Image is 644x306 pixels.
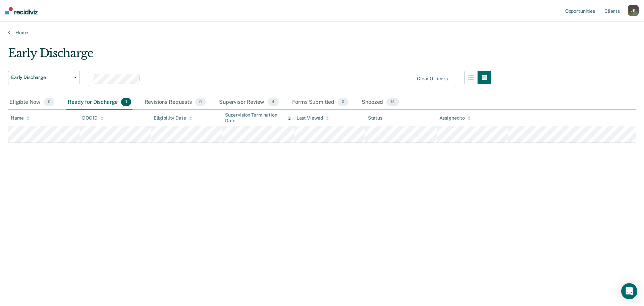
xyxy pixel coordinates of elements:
div: Revisions Requests0 [143,95,207,110]
div: DOC ID [82,115,104,121]
span: 14 [386,98,399,106]
span: 0 [44,98,54,106]
a: Home [8,30,636,36]
div: J K [628,5,639,16]
span: 0 [338,98,348,106]
div: Status [368,115,382,121]
div: Supervision Termination Date [225,112,291,124]
div: Last Viewed [297,115,329,121]
div: Supervisor Review4 [218,95,280,110]
img: Recidiviz [5,7,38,14]
div: Eligibility Date [154,115,192,121]
div: Forms Submitted0 [291,95,350,110]
button: Early Discharge [8,71,80,84]
span: 4 [268,98,278,106]
span: 1 [121,98,131,106]
div: Assigned to [439,115,471,121]
div: Eligible Now0 [8,95,56,110]
div: Snoozed14 [360,95,400,110]
div: Open Intercom Messenger [621,283,637,299]
span: 0 [195,98,206,106]
div: Clear officers [417,76,448,82]
div: Ready for Discharge1 [66,95,132,110]
div: Name [11,115,30,121]
div: Early Discharge [8,46,491,65]
button: JK [628,5,639,16]
span: Early Discharge [11,75,71,80]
